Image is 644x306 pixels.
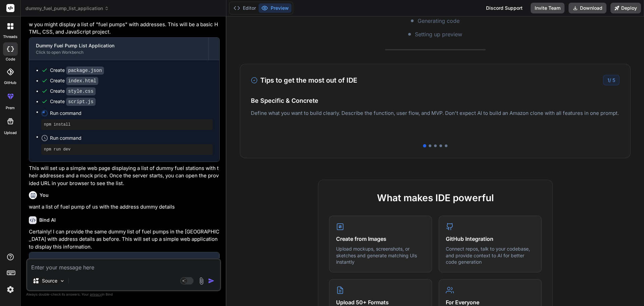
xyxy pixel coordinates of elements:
img: Pick Models [59,278,65,284]
label: Upload [4,130,17,136]
h2: What makes IDE powerful [329,191,542,205]
span: dummy_fuel_pump_list_application [25,5,109,12]
pre: npm run dev [44,147,210,152]
code: style.css [66,87,96,95]
button: Download [569,3,606,13]
label: threads [3,34,17,40]
p: Certainly! I can create a simple web application with dummy data to illustrate how you might disp... [29,13,220,36]
code: package.json [66,67,104,75]
img: attachment [198,277,205,285]
label: code [6,56,15,62]
h4: Be Specific & Concrete [251,96,620,105]
p: This will set up a simple web page displaying a list of dummy fuel stations with their addresses ... [29,165,220,187]
pre: npm install [44,122,210,127]
button: Invite Team [531,3,565,13]
label: GitHub [4,80,16,86]
h3: Tips to get the most out of IDE [251,75,357,85]
label: prem [6,105,15,111]
button: Preview [259,3,291,13]
p: Always double-check its answers. Your in Bind [26,291,221,298]
span: privacy [90,292,102,296]
span: Run command [50,135,213,141]
span: Run command [50,110,213,117]
button: Dummy Fuel Pump List ApplicationClick to open Workbench [29,38,208,60]
div: Create [50,67,104,74]
code: script.js [66,98,96,106]
span: Generating code [418,17,460,25]
div: Create [50,98,96,105]
h4: GitHub Integration [446,235,535,243]
p: want a list of fuel pump of us with the address dummy details [29,203,220,211]
div: Dummy Fuel Pump List Application [36,257,212,264]
div: Create [50,88,96,95]
div: Create [50,77,98,84]
div: Click to open Workbench [36,50,202,55]
button: Editor [231,3,259,13]
p: Source [42,277,57,284]
p: Upload mockups, screenshots, or sketches and generate matching UIs instantly [336,246,425,265]
img: icon [208,277,215,284]
code: index.html [66,77,98,85]
div: Dummy Fuel Pump List Application [36,42,202,49]
span: 1 [607,77,609,83]
h6: You [40,192,49,199]
h4: Create from Images [336,235,425,243]
button: Dummy Fuel Pump List ApplicationClick to open Workbench [29,252,219,274]
div: Discord Support [482,3,527,13]
button: Deploy [610,3,641,13]
span: 5 [612,77,615,83]
span: Setting up preview [415,30,462,38]
p: Connect repos, talk to your codebase, and provide context to AI for better code generation [446,246,535,265]
p: Certainly! I can provide the same dummy list of fuel pumps in the [GEOGRAPHIC_DATA] with address ... [29,228,220,251]
h6: Bind AI [39,217,56,223]
img: settings [5,284,16,295]
div: / [603,75,620,85]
